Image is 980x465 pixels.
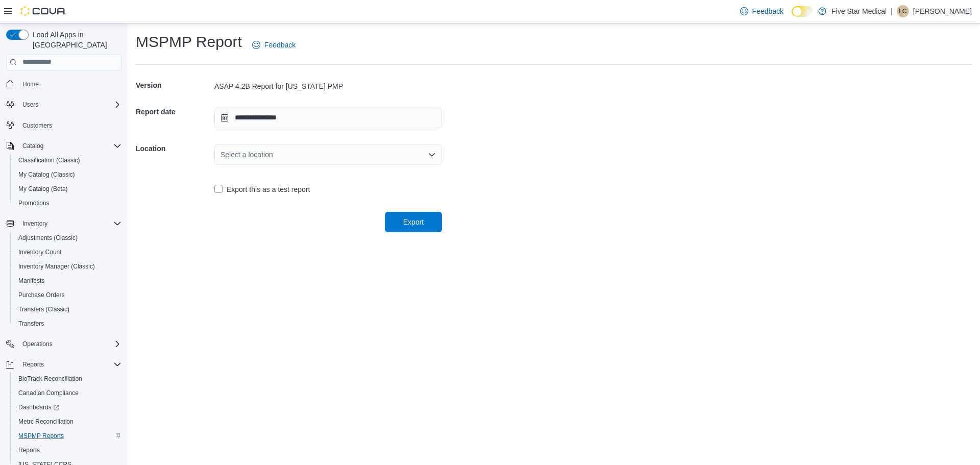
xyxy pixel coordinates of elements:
a: Inventory Manager (Classic) [14,260,99,273]
span: Reports [14,444,121,456]
div: ASAP 4.2B Report for [US_STATE] PMP [214,81,442,91]
span: Feedback [752,6,783,16]
span: Promotions [18,199,50,207]
a: Inventory Count [14,246,66,258]
span: Manifests [18,277,44,285]
div: Lindsey Criswell [897,5,909,17]
span: Purchase Orders [18,291,65,299]
p: [PERSON_NAME] [913,5,972,17]
a: Dashboards [14,401,63,413]
label: Export this as a test report [214,183,310,195]
button: Reports [2,357,126,372]
a: Adjustments (Classic) [14,232,82,244]
span: Inventory Manager (Classic) [14,260,121,273]
a: Home [18,78,43,90]
span: MSPMP Reports [14,430,121,442]
a: Classification (Classic) [14,154,84,166]
h1: MSPMP Report [136,32,242,52]
span: BioTrack Reconciliation [14,373,121,385]
button: Home [2,77,126,91]
span: Adjustments (Classic) [18,234,78,242]
span: Classification (Classic) [18,156,80,164]
span: Operations [18,338,121,350]
span: BioTrack Reconciliation [18,375,82,383]
span: Reports [18,358,121,371]
span: Customers [22,121,52,130]
span: Metrc Reconciliation [14,415,121,428]
a: BioTrack Reconciliation [14,373,86,385]
a: Transfers (Classic) [14,303,73,315]
span: Inventory [22,219,47,228]
button: Inventory [18,217,52,230]
button: Classification (Classic) [10,153,126,167]
span: Canadian Compliance [14,387,121,399]
button: Inventory [2,216,126,231]
button: Users [18,99,42,111]
span: My Catalog (Classic) [14,168,121,181]
span: My Catalog (Beta) [18,185,68,193]
a: Dashboards [10,400,126,414]
span: Transfers [18,320,44,328]
span: Dashboards [14,401,121,413]
span: Load All Apps in [GEOGRAPHIC_DATA] [29,30,121,50]
span: Home [22,80,39,88]
button: Users [2,97,126,112]
span: Inventory Manager (Classic) [18,262,95,271]
button: Reports [10,443,126,457]
h5: Version [136,75,212,95]
a: MSPMP Reports [14,430,68,442]
span: MSPMP Reports [18,432,64,440]
input: Press the down key to open a popover containing a calendar. [214,108,442,128]
span: Transfers [14,317,121,330]
span: Reports [18,446,40,454]
button: Operations [2,337,126,351]
span: Reports [22,360,44,369]
button: My Catalog (Beta) [10,182,126,196]
span: Export [403,217,424,227]
button: Catalog [18,140,47,152]
span: Home [18,78,121,90]
button: Inventory Manager (Classic) [10,259,126,274]
button: Promotions [10,196,126,210]
span: Promotions [14,197,121,209]
span: Users [18,99,121,111]
span: My Catalog (Beta) [14,183,121,195]
button: Open list of options [428,151,436,159]
button: BioTrack Reconciliation [10,372,126,386]
button: Metrc Reconciliation [10,414,126,429]
button: Canadian Compliance [10,386,126,400]
span: Inventory Count [14,246,121,258]
span: Classification (Classic) [14,154,121,166]
a: Customers [18,119,56,132]
button: Manifests [10,274,126,288]
a: My Catalog (Classic) [14,168,79,181]
span: Transfers (Classic) [14,303,121,315]
button: Inventory Count [10,245,126,259]
a: Promotions [14,197,54,209]
button: Adjustments (Classic) [10,231,126,245]
a: Purchase Orders [14,289,69,301]
button: My Catalog (Classic) [10,167,126,182]
a: Canadian Compliance [14,387,83,399]
a: Transfers [14,317,48,330]
span: Catalog [22,142,43,150]
span: Catalog [18,140,121,152]
button: MSPMP Reports [10,429,126,443]
input: Accessible screen reader label [220,149,222,161]
span: Transfers (Classic) [18,305,69,313]
span: Inventory Count [18,248,62,256]
a: Feedback [736,1,788,21]
button: Catalog [2,139,126,153]
span: Feedback [264,40,296,50]
h5: Location [136,138,212,159]
span: Inventory [18,217,121,230]
span: LC [899,5,906,17]
h5: Report date [136,102,212,122]
span: Users [22,101,38,109]
span: Purchase Orders [14,289,121,301]
a: Manifests [14,275,48,287]
span: My Catalog (Classic) [18,170,75,179]
button: Purchase Orders [10,288,126,302]
a: Feedback [248,35,300,55]
a: Metrc Reconciliation [14,415,78,428]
